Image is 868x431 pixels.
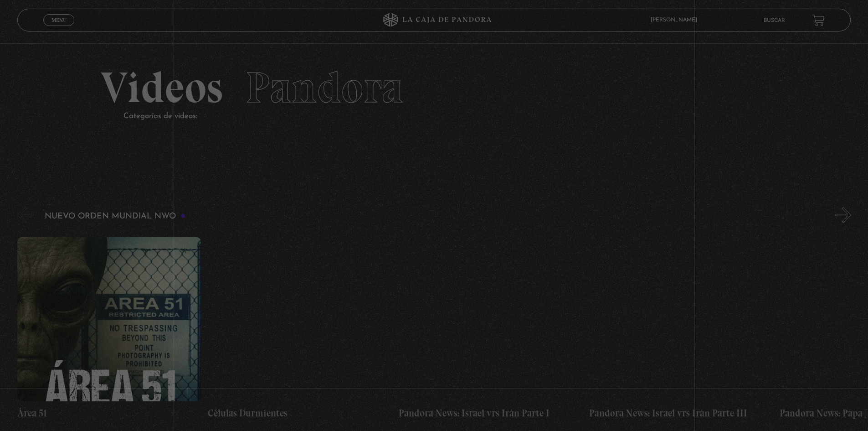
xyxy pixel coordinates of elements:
h2: Videos [101,66,767,109]
a: Pandora News: Israel vrs Irán Parte III [589,230,773,427]
h4: Pandora News: Israel vrs Irán Parte I [399,406,582,421]
h4: Pandora News: Israel vrs Irán Parte III [589,406,773,421]
span: Cerrar [48,25,70,31]
span: [PERSON_NAME] [647,17,707,23]
h3: Nuevo Orden Mundial NWO [45,212,186,221]
a: Área 51 [17,230,201,427]
span: Pandora [246,62,403,114]
button: Previous [17,207,33,223]
a: Buscar [764,18,785,23]
h4: Células Durmientes [208,406,391,421]
a: Células Durmientes [208,230,391,427]
button: Next [835,207,851,223]
a: Pandora News: Israel vrs Irán Parte I [399,230,582,427]
a: View your shopping cart [812,14,825,26]
p: Categorías de videos: [123,109,767,124]
span: Menu [51,17,67,23]
h4: Área 51 [17,406,201,421]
